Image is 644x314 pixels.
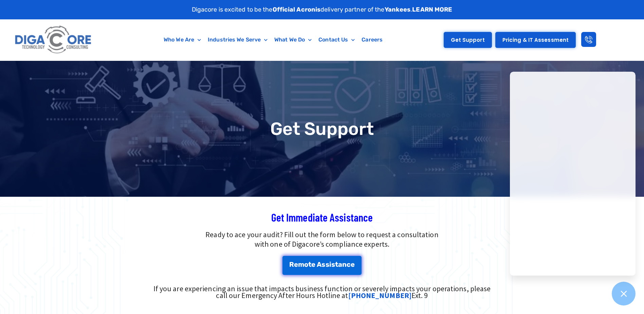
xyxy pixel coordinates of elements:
[271,211,373,224] span: Get Immediate Assistance
[444,32,492,48] a: Get Support
[105,230,539,249] p: Ready to ace your audit? Fill out the form below to request a consultation with one of Digacore’s...
[351,261,355,268] span: e
[412,6,452,13] a: LEARN MORE
[510,72,636,276] iframe: Chatgenie Messenger
[495,32,576,48] a: Pricing & IT Assessment
[347,261,351,268] span: c
[358,32,386,48] a: Careers
[315,32,358,48] a: Contact Us
[321,261,325,268] span: s
[348,291,411,300] a: [PHONE_NUMBER]
[304,261,308,268] span: o
[127,32,420,48] nav: Menu
[3,120,641,138] h1: Get Support
[308,261,311,268] span: t
[317,261,321,268] span: A
[311,261,315,268] span: e
[335,261,338,268] span: t
[502,37,569,42] span: Pricing & IT Assessment
[385,6,411,13] strong: Yankees
[342,261,347,268] span: n
[148,285,496,299] div: If you are experiencing an issue that impacts business function or severely impacts your operatio...
[271,32,315,48] a: What We Do
[192,5,453,14] p: Digacore is excited to be the delivery partner of the .
[326,261,329,268] span: s
[329,261,331,268] span: i
[160,32,204,48] a: Who We Are
[204,32,271,48] a: Industries We Serve
[338,261,342,268] span: a
[289,261,294,268] span: R
[273,6,321,13] strong: Official Acronis
[451,37,485,42] span: Get Support
[282,256,362,275] a: Remote Assistance
[331,261,335,268] span: s
[294,261,298,268] span: e
[298,261,304,268] span: m
[13,23,94,57] img: Digacore logo 1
